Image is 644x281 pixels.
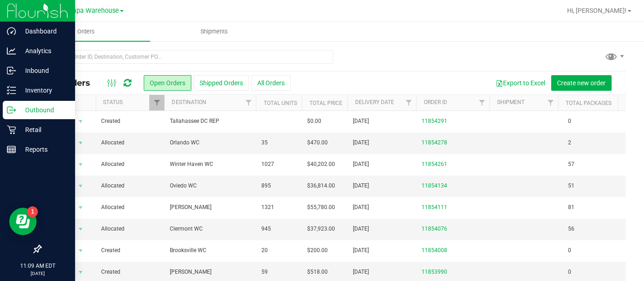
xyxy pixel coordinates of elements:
span: select [75,201,87,214]
span: $40,202.00 [307,160,335,169]
a: Delivery Date [355,99,394,105]
inline-svg: Reports [7,145,16,154]
a: Filter [149,95,164,110]
span: Winter Haven WC [170,160,250,169]
p: Analytics [16,45,71,56]
p: [DATE] [4,270,71,277]
span: [DATE] [353,203,369,212]
p: Retail [16,124,71,135]
span: [DATE] [353,225,369,233]
span: 59 [261,268,268,276]
span: [DATE] [353,268,369,276]
span: 81 [563,201,579,214]
span: 945 [261,225,271,233]
a: 11854291 [422,117,447,126]
button: All Orders [251,75,291,91]
a: 11854076 [422,225,447,233]
span: 57 [563,158,579,171]
span: 35 [261,138,268,147]
button: Create new order [551,75,612,91]
span: Shipments [188,28,240,36]
input: Search Order ID, Destination, Customer PO... [40,50,333,64]
span: select [75,180,87,193]
inline-svg: Outbound [7,105,16,115]
span: 0 [563,115,576,128]
span: Oviedo WC [170,182,250,190]
span: [DATE] [353,246,369,255]
a: Filter [543,95,558,110]
span: Orders [65,28,107,36]
a: Shipment [497,99,524,105]
span: [DATE] [353,138,369,147]
a: 11853990 [422,268,447,276]
button: Export to Excel [490,75,551,91]
span: 20 [261,246,268,255]
span: $37,923.00 [307,225,335,233]
a: 11854111 [422,203,447,212]
span: select [75,158,87,171]
span: [PERSON_NAME] [170,203,250,212]
span: $55,780.00 [307,203,335,212]
p: Dashboard [16,26,71,37]
span: 0 [563,265,576,279]
span: 51 [563,179,579,193]
span: [DATE] [353,117,369,126]
a: Total Price [309,100,342,106]
span: $0.00 [307,117,321,126]
span: Created [101,117,159,126]
inline-svg: Analytics [7,46,16,55]
p: Inbound [16,65,71,76]
span: $518.00 [307,268,328,276]
span: Allocated [101,182,159,190]
span: Created [101,268,159,276]
span: 56 [563,222,579,236]
span: Allocated [101,225,159,233]
span: Tallahassee DC REP [170,117,250,126]
span: [DATE] [353,160,369,169]
a: Filter [241,95,256,110]
span: select [75,115,87,128]
span: Tampa Warehouse [63,7,119,15]
span: Allocated [101,138,159,147]
a: Status [103,99,123,105]
span: Create new order [557,79,606,87]
a: Shipments [150,22,278,41]
span: Allocated [101,160,159,169]
inline-svg: Inventory [7,86,16,95]
a: 11854008 [422,246,447,255]
span: [PERSON_NAME] [170,268,250,276]
span: Brooksville WC [170,246,250,255]
span: select [75,223,87,236]
span: 1321 [261,203,274,212]
a: Total Units [263,100,297,106]
span: [DATE] [353,182,369,190]
span: 1027 [261,160,274,169]
span: Clermont WC [170,225,250,233]
span: select [75,244,87,257]
iframe: Resource center unread badge [27,206,38,217]
span: 0 [563,244,576,257]
span: 895 [261,182,271,190]
span: $200.00 [307,246,328,255]
span: Hi, [PERSON_NAME]! [567,7,627,14]
a: 11854134 [422,182,447,190]
a: Orders [22,22,150,41]
span: Created [101,246,159,255]
button: Shipped Orders [194,75,249,91]
span: $470.00 [307,138,328,147]
p: Reports [16,144,71,155]
inline-svg: Retail [7,125,16,134]
a: 11854278 [422,138,447,147]
span: Orlando WC [170,138,250,147]
span: select [75,137,87,149]
p: Inventory [16,85,71,96]
span: $36,814.00 [307,182,335,190]
a: Total Packages [565,100,611,106]
a: Destination [172,99,206,105]
span: select [75,266,87,279]
a: Filter [401,95,416,110]
span: Allocated [101,203,159,212]
p: Outbound [16,105,71,116]
a: 11854261 [422,160,447,169]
